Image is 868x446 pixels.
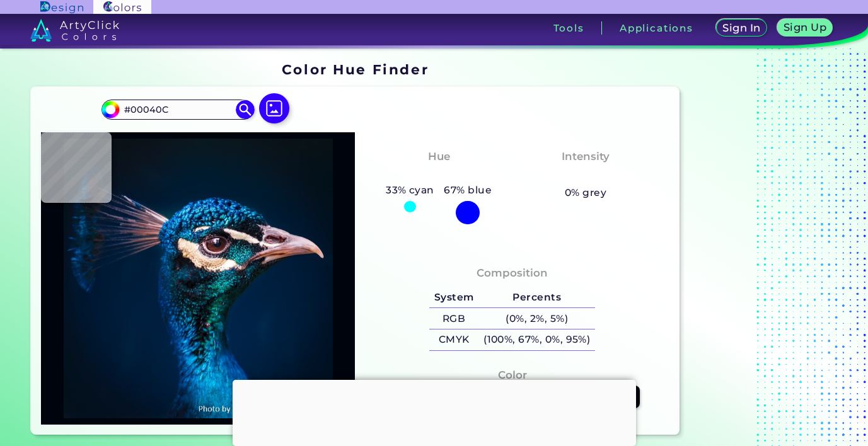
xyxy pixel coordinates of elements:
h5: 0% grey [565,185,606,201]
h5: (0%, 2%, 5%) [478,308,595,329]
h5: Percents [478,287,595,308]
h5: CMYK [429,329,478,350]
h4: Hue [428,147,450,166]
h5: System [429,287,478,308]
a: Sign In [716,19,768,37]
img: img_pavlin.jpg [47,139,349,418]
h3: Tealish Blue [398,168,480,183]
h3: Vibrant [558,168,613,183]
h4: Intensity [562,147,610,166]
h5: 33% cyan [381,182,439,198]
iframe: Advertisement [685,57,842,440]
img: logo_artyclick_colors_white.svg [30,19,119,42]
img: ArtyClick Design logo [40,1,83,13]
h1: Color Hue Finder [282,60,429,79]
h4: Color [498,366,527,384]
h5: RGB [429,308,478,329]
input: type color.. [119,101,236,118]
a: Sign Up [777,19,833,37]
h5: Sign In [722,23,760,33]
h5: 67% blue [439,182,497,198]
img: icon search [236,100,255,119]
h3: Applications [620,23,693,33]
iframe: Advertisement [233,380,636,443]
h4: Composition [477,264,548,282]
img: icon picture [259,93,289,123]
h3: Tools [553,23,584,33]
h5: (100%, 67%, 0%, 95%) [478,329,595,350]
h5: Sign Up [784,22,826,32]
